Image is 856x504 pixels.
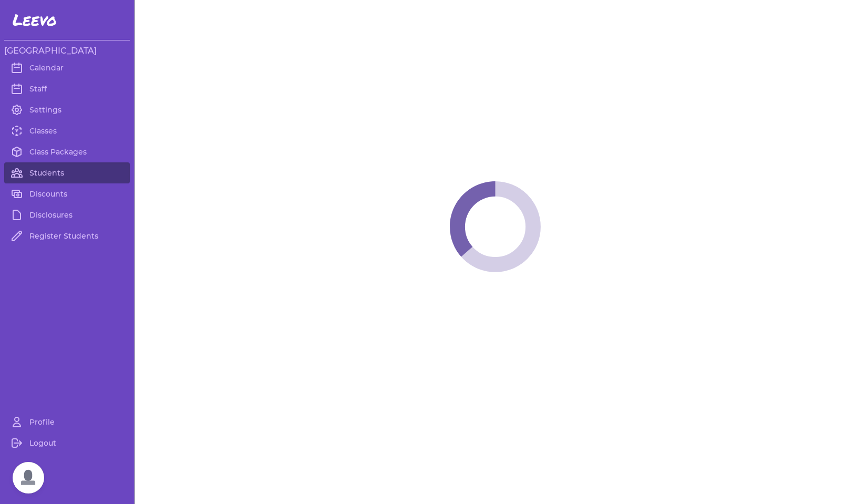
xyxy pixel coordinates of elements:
a: Profile [4,412,130,433]
a: Logout [4,433,130,454]
span: Leevo [13,11,57,29]
a: Calendar [4,57,130,78]
div: Open chat [13,462,44,493]
a: Students [4,162,130,183]
a: Classes [4,120,130,141]
a: Settings [4,99,130,120]
h3: [GEOGRAPHIC_DATA] [4,45,130,57]
a: Disclosures [4,204,130,225]
a: Staff [4,78,130,99]
a: Discounts [4,183,130,204]
a: Register Students [4,225,130,246]
a: Class Packages [4,141,130,162]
